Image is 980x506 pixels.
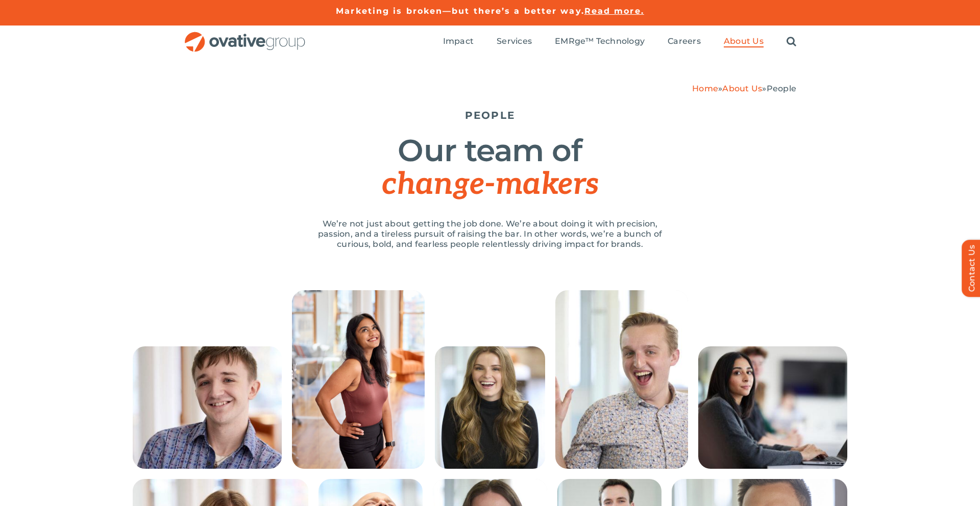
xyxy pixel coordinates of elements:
a: EMRge™ Technology [555,36,645,47]
a: Marketing is broken—but there’s a better way. [336,6,584,16]
img: 240613_Ovative Group_Portrait14945 (1) [292,290,425,469]
span: change-makers [382,166,598,203]
a: Read more. [584,6,644,16]
img: People – Collage Lauren [435,346,545,469]
span: » » [692,84,796,93]
a: OG_Full_horizontal_RGB [184,31,306,40]
p: We’re not just about getting the job done. We’re about doing it with precision, passion, and a ti... [306,219,674,249]
span: Careers [668,36,701,46]
nav: Menu [443,26,796,58]
a: Home [692,84,718,93]
img: People – Collage Trushna [698,346,847,469]
span: People [767,84,796,93]
h5: PEOPLE [184,109,796,121]
a: Impact [443,36,474,47]
a: Search [787,36,796,47]
a: Services [497,36,532,47]
a: Careers [668,36,701,47]
span: EMRge™ Technology [555,36,645,46]
h1: Our team of [184,134,796,201]
span: Impact [443,36,474,46]
a: About Us [724,36,764,47]
img: People – Collage Ethan [133,346,282,469]
img: People – Collage McCrossen [555,290,688,469]
a: About Us [722,84,762,93]
span: About Us [724,36,764,46]
span: Services [497,36,532,46]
